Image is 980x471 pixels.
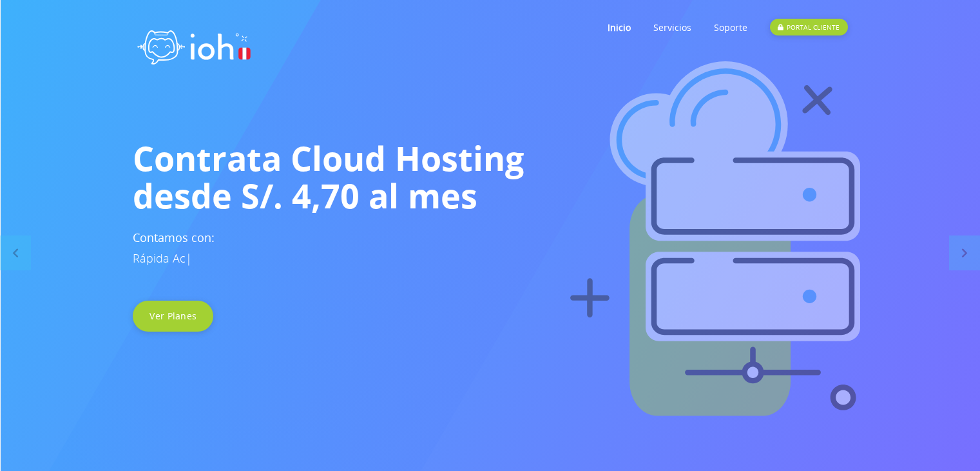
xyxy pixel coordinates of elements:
[770,19,847,35] div: PORTAL CLIENTE
[133,250,186,266] span: Rápida Ac
[186,250,192,266] span: |
[653,2,691,53] a: Servicios
[133,139,848,214] h1: Contrata Cloud Hosting desde S/. 4,70 al mes
[133,301,213,332] a: Ver Planes
[133,227,848,268] h3: Contamos con:
[714,2,747,53] a: Soporte
[133,16,255,74] img: logo ioh
[608,2,631,53] a: Inicio
[770,2,847,53] a: PORTAL CLIENTE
